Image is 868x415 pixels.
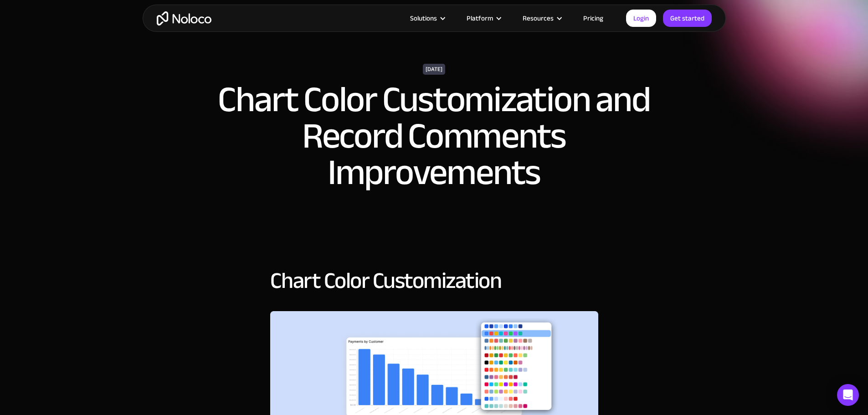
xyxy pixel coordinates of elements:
div: [DATE] [423,64,445,75]
div: Solutions [399,12,455,24]
a: Pricing [572,12,615,24]
a: home [157,11,211,26]
div: Platform [467,12,493,24]
h1: Chart Color Customization and Record Comments Improvements [200,82,669,191]
div: Open Intercom Messenger [837,384,859,406]
h2: Chart Color Customization [270,268,502,293]
div: Solutions [410,12,437,24]
div: Resources [511,12,572,24]
div: Resources [523,12,554,24]
a: Get started [663,10,712,27]
a: Login [626,10,656,27]
div: Platform [455,12,511,24]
